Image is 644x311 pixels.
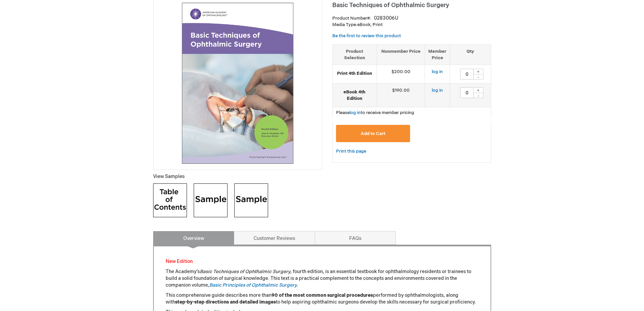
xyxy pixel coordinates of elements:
[473,74,483,80] div: -
[473,69,483,74] div: +
[332,16,371,21] strong: Product Number
[194,183,228,217] img: Click to view
[377,84,425,107] td: $190.00
[432,69,443,74] a: log in
[200,269,290,274] em: Basic Techniques of Ophthalmic Surgery
[315,231,396,245] a: FAQs
[209,282,298,288] em: .
[377,44,425,65] th: Nonmember Price
[153,183,187,217] img: Click to view
[336,147,366,156] a: Print this page
[153,173,322,180] p: View Samples
[460,87,474,98] input: Qty
[374,15,398,22] div: 0283006U
[432,88,443,93] a: log in
[460,69,474,80] input: Qty
[271,292,373,298] strong: 90 of the most common surgical procedures
[333,44,377,65] th: Product Selection
[175,299,276,305] strong: step-by-step directions and detailed images
[336,89,373,102] strong: eBook 4th Edition
[425,44,450,65] th: Member Price
[166,259,193,264] font: New Edition
[166,268,479,289] p: The Academy’s , fourth edition, is an essential textbook for ophthalmology residents or trainees ...
[153,231,234,245] a: Overview
[361,131,385,136] span: Add to Cart
[332,2,449,9] span: Basic Techniques of Ophthalmic Surgery
[157,2,318,164] img: Basic Techniques of Ophthalmic Surgery
[209,282,296,288] a: Basic Principles of Ophthalmic Surgery
[473,87,483,93] div: +
[450,44,491,65] th: Qty
[234,183,268,217] img: Click to view
[332,22,357,27] strong: Media Type:
[332,22,491,28] p: eBook, Print
[336,110,414,115] span: Please to receive member pricing
[350,110,361,115] a: log in
[234,231,315,245] a: Customer Reviews
[166,292,479,306] p: This comprehensive guide describes more than performed by ophthalmologists, along with to help as...
[332,33,401,39] a: Be the first to review this product
[377,65,425,84] td: $200.00
[336,125,410,142] button: Add to Cart
[336,70,373,77] strong: Print 4th Edition
[473,93,483,98] div: -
